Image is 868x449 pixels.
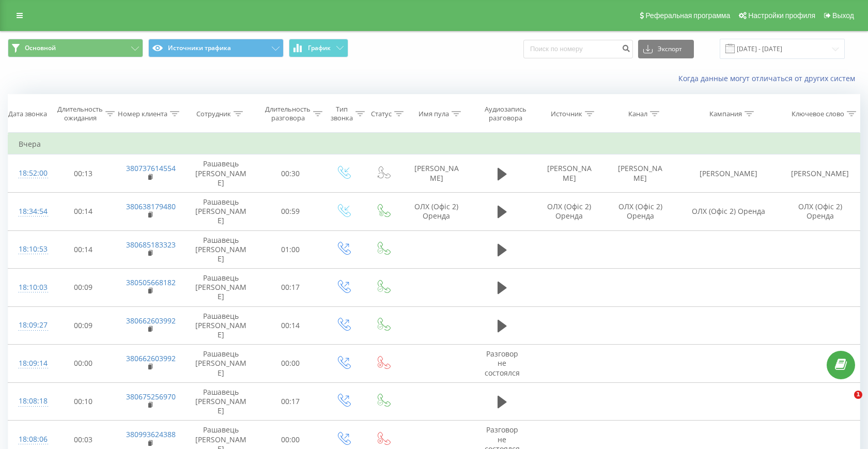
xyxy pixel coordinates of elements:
[19,391,40,411] div: 18:08:18
[50,382,116,421] td: 00:10
[126,392,176,401] a: 380675256970
[126,353,176,363] a: 380662603992
[184,269,257,307] td: Рашавець [PERSON_NAME]
[126,240,176,250] a: 380685183323
[184,192,257,230] td: Рашавець [PERSON_NAME]
[638,40,694,58] button: Экспорт
[748,11,815,20] span: Настройки профиля
[628,110,647,118] div: Канал
[551,110,582,118] div: Источник
[50,192,116,230] td: 00:14
[50,306,116,345] td: 00:09
[258,382,323,421] td: 00:17
[258,269,323,307] td: 00:17
[676,154,781,193] td: [PERSON_NAME]
[792,110,844,118] div: Ключевое слово
[419,110,449,118] div: Имя пула
[19,315,40,335] div: 18:09:27
[833,391,858,415] iframe: Intercom live chat
[126,163,176,173] a: 380737614554
[19,239,40,259] div: 18:10:53
[781,192,860,230] td: ОЛХ (Офіс 2) Оренда
[523,40,633,58] input: Поиск по номеру
[8,134,860,154] td: Вчера
[19,353,40,374] div: 18:09:14
[676,192,781,230] td: ОЛХ (Офіс 2) Оренда
[258,230,323,269] td: 01:00
[258,154,323,193] td: 00:30
[645,11,730,20] span: Реферальная программа
[148,39,284,57] button: Источники трафика
[832,11,854,20] span: Выход
[289,39,348,57] button: График
[126,202,176,211] a: 380638179480
[50,230,116,269] td: 00:14
[265,105,311,122] div: Длительность разговора
[258,306,323,345] td: 00:14
[50,154,116,193] td: 00:13
[8,110,47,118] div: Дата звонка
[605,154,675,193] td: [PERSON_NAME]
[19,202,40,222] div: 18:34:54
[184,345,257,383] td: Рашавець [PERSON_NAME]
[308,44,331,52] span: График
[118,110,167,118] div: Номер клиента
[184,382,257,421] td: Рашавець [PERSON_NAME]
[57,105,103,122] div: Длительность ожидания
[184,230,257,269] td: Рашавець [PERSON_NAME]
[126,316,176,326] a: 380662603992
[781,154,860,193] td: [PERSON_NAME]
[534,154,605,193] td: [PERSON_NAME]
[534,192,605,230] td: ОЛХ (Офіс 2) Оренда
[605,192,675,230] td: ОЛХ (Офіс 2) Оренда
[126,277,176,287] a: 380505668182
[480,105,531,122] div: Аудиозапись разговора
[126,429,176,439] a: 380993624388
[854,391,862,399] span: 1
[485,349,520,377] span: Разговор не состоялся
[196,110,231,118] div: Сотрудник
[258,192,323,230] td: 00:59
[50,345,116,383] td: 00:00
[402,154,471,193] td: [PERSON_NAME]
[19,277,40,298] div: 18:10:03
[184,306,257,345] td: Рашавець [PERSON_NAME]
[19,163,40,183] div: 18:52:00
[402,192,471,230] td: ОЛХ (Офіс 2) Оренда
[258,345,323,383] td: 00:00
[8,39,143,57] button: Основной
[50,269,116,307] td: 00:09
[25,44,56,52] span: Основной
[331,105,353,122] div: Тип звонка
[709,110,742,118] div: Кампания
[184,154,257,193] td: Рашавець [PERSON_NAME]
[678,73,860,83] a: Когда данные могут отличаться от других систем
[371,110,392,118] div: Статус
